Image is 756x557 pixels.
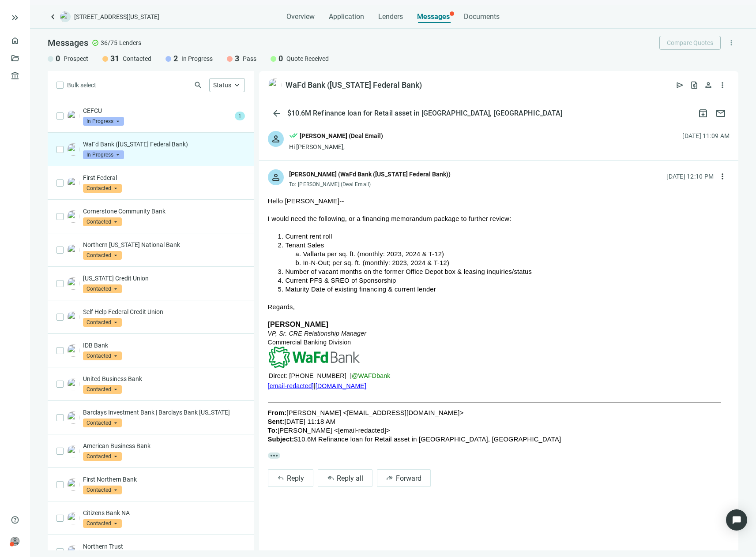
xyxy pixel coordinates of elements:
span: search [194,81,203,90]
button: more_vert [715,78,730,92]
p: IDB Bank [83,341,245,350]
button: person [701,78,715,92]
span: forward [386,475,393,482]
img: deal-logo [60,11,71,22]
span: Messages [417,12,450,21]
img: 4f8f9b46-c548-4876-87af-a03b830e5528 [67,244,79,256]
button: replyReply [268,469,313,487]
span: more_vert [718,81,727,90]
span: Status [213,82,231,89]
span: Bulk select [67,80,96,90]
span: Contacted [83,284,122,293]
div: [DATE] 12:10 PM [666,172,714,181]
span: request_quote [690,81,699,90]
span: reply [277,475,284,482]
p: First Federal [83,173,245,182]
div: [PERSON_NAME] (Deal Email) [300,131,383,141]
span: person [704,81,713,90]
button: reply_allReply all [318,469,372,487]
span: Prospect [64,54,88,63]
img: 2dd8086d-a87c-40ac-b455-d88e1ffa4b02 [67,210,79,223]
button: keyboard_double_arrow_right [10,12,20,23]
span: In Progress [83,117,124,126]
img: 90c78a31-e635-43f6-8e47-5a972838cd47 [67,378,79,390]
img: 42cbcca1-6d57-413b-8c0d-f008e416a363 [67,344,79,357]
span: Overview [286,12,315,21]
button: request_quote [687,78,701,92]
p: CEFCU [83,106,231,115]
img: b1de907d-126f-489a-89cd-4898bb2ea64f [67,311,79,323]
span: send [676,81,685,90]
p: WaFd Bank ([US_STATE] Federal Bank) [83,140,245,149]
span: Forward [396,474,421,482]
span: In Progress [181,54,213,63]
p: First Northern Bank [83,475,245,484]
div: [PERSON_NAME] (WaFd Bank ([US_STATE] Federal Bank)) [289,169,451,179]
img: 8e7e74c9-b689-480a-826a-f0db63834641 [67,110,79,122]
div: To: [289,181,451,188]
div: $10.6M Refinance loan for Retail asset in [GEOGRAPHIC_DATA], [GEOGRAPHIC_DATA] [286,109,564,118]
span: Contacted [123,54,151,63]
button: archive [694,105,712,122]
span: 0 [56,53,60,64]
span: Messages [48,37,88,48]
span: more_horiz [268,452,280,459]
span: archive [698,108,708,119]
div: Hi [PERSON_NAME], [289,142,383,151]
span: person [271,172,281,183]
img: 6501763f-3286-4862-9387-71d182fcecce [67,277,79,290]
p: Self Help Federal Credit Union [83,307,245,316]
span: help [11,516,19,524]
span: Contacted [83,184,122,193]
span: reply_all [327,475,334,482]
img: eff9313d-41ca-45f4-b1c9-6a9f5e597808.png [67,478,79,491]
button: more_vert [724,36,738,50]
p: [US_STATE] Credit Union [83,274,245,283]
span: Contacted [83,217,122,226]
span: Reply [287,474,304,482]
button: more_vert [715,169,730,183]
span: Contacted [83,519,122,528]
div: [DATE] 11:09 AM [682,131,730,141]
span: 1 [235,112,245,120]
span: 36/75 [101,38,117,47]
span: 2 [173,53,178,64]
span: Contacted [83,452,122,461]
div: Open Intercom Messenger [726,509,747,531]
button: send [673,78,687,92]
span: done_all [289,131,298,142]
img: e6e2fe9b-a25f-485d-b4f3-89fd49074b52.png [67,143,79,156]
span: Contacted [83,251,122,260]
button: Compare Quotes [659,36,721,50]
a: keyboard_arrow_left [48,11,58,22]
span: Lenders [119,38,141,47]
span: Contacted [83,351,122,360]
p: Cornerstone Community Bank [83,207,245,216]
span: Contacted [83,486,122,494]
p: United Business Bank [83,374,245,383]
div: WaFd Bank ([US_STATE] Federal Bank) [286,80,422,90]
span: Pass [243,54,256,63]
span: 31 [110,53,119,64]
p: Citizens Bank NA [83,508,245,517]
p: Northern Trust [83,542,245,551]
img: e6e2fe9b-a25f-485d-b4f3-89fd49074b52.png [268,78,282,92]
span: Documents [464,12,500,21]
span: person [271,134,281,144]
p: Northern [US_STATE] National Bank [83,240,245,249]
button: arrow_back [268,105,286,122]
span: 3 [235,53,239,64]
img: 9b1d0cec-c2b5-4258-baae-cb03a276673a [67,445,79,457]
button: mail [712,105,730,122]
span: more_vert [718,172,727,181]
p: Barclays Investment Bank | Barclays Bank [US_STATE] [83,408,245,417]
img: c1c94748-0463-41cd-98e2-4d767889c539 [67,411,79,424]
span: more_vert [727,39,735,47]
span: check_circle [92,39,99,46]
span: 0 [278,53,283,64]
span: Quote Received [286,54,329,63]
span: Application [329,12,364,21]
span: Contacted [83,318,122,327]
span: [STREET_ADDRESS][US_STATE] [74,12,159,21]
